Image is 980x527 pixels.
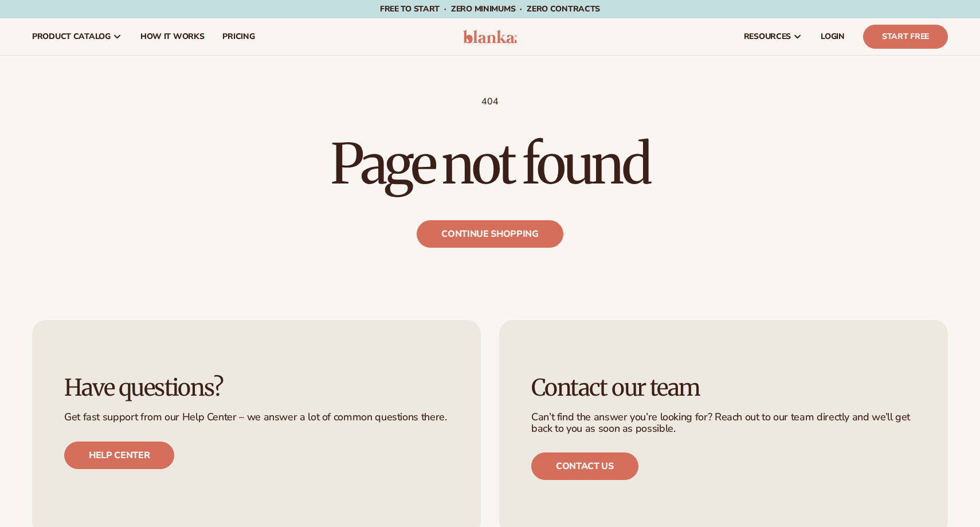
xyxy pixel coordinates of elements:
span: LOGIN [821,32,845,41]
span: How It Works [140,32,205,41]
span: product catalog [32,32,111,41]
p: Can’t find the answer you’re looking for? Reach out to our team directly and we’ll get back to yo... [531,412,916,435]
span: pricing [222,32,254,41]
a: product catalog [23,18,131,55]
h3: Contact our team [531,375,916,400]
span: resources [744,32,791,41]
p: Get fast support from our Help Center – we answer a lot of common questions there. [64,412,449,423]
a: How It Works [131,18,214,55]
a: Start Free [863,25,948,49]
a: Help center [64,442,174,469]
a: Contact us [531,452,638,480]
a: Continue shopping [417,220,563,248]
p: 404 [32,96,948,108]
span: Free to start · ZERO minimums · ZERO contracts [380,3,600,14]
img: logo [463,30,518,44]
h3: Have questions? [64,375,449,400]
a: pricing [213,18,264,55]
a: resources [735,18,812,55]
a: LOGIN [812,18,854,55]
h1: Page not found [32,136,948,192]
